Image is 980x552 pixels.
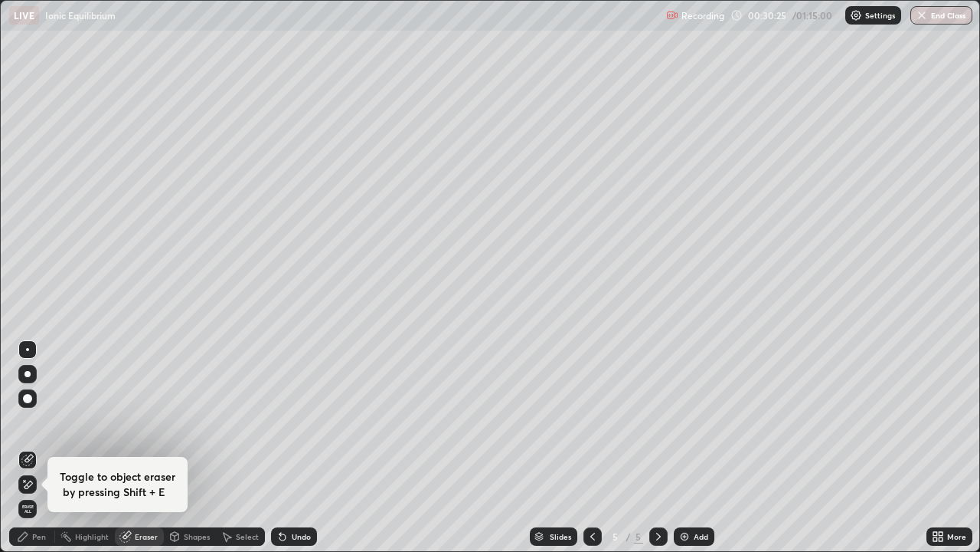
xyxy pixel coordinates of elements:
div: / [626,532,631,541]
p: Recording [681,10,724,21]
div: Undo [292,533,311,540]
p: Settings [865,11,895,19]
div: Eraser [135,533,158,540]
h4: Toggle to object eraser by pressing Shift + E [60,469,175,500]
div: Pen [32,533,46,540]
div: Slides [550,533,571,540]
div: Shapes [184,533,210,540]
img: class-settings-icons [850,9,862,21]
img: end-class-cross [916,9,928,21]
div: 5 [608,532,623,541]
div: Select [236,533,259,540]
div: 5 [634,530,643,544]
div: Add [694,533,708,540]
img: recording.375f2c34.svg [666,9,678,21]
span: Erase all [19,504,36,514]
div: Highlight [75,533,109,540]
p: LIVE [14,9,34,21]
button: End Class [910,6,972,25]
p: Ionic Equilibrium [45,9,116,21]
img: add-slide-button [678,531,691,543]
div: More [947,533,966,540]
